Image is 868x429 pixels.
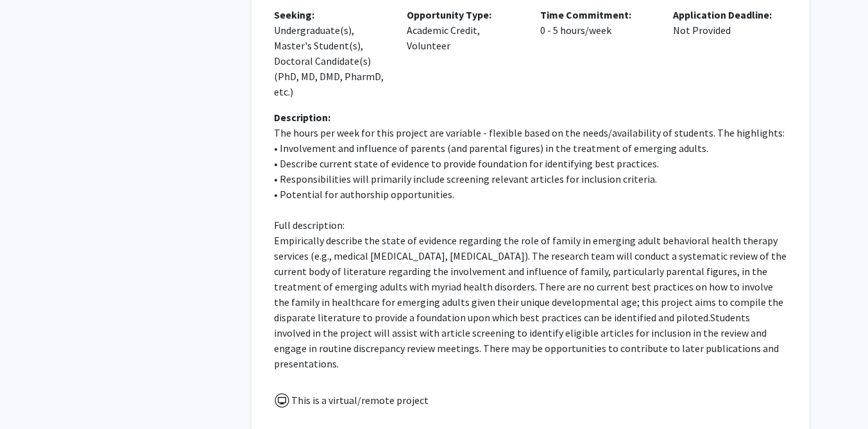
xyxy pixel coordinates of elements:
[673,7,787,38] p: Not Provided
[274,187,787,202] p: • Potential for authorship opportunities.
[274,8,314,21] b: Seeking:
[274,125,787,140] p: The hours per week for this project are variable - flexible based on the needs/availability of st...
[673,8,772,21] b: Application Deadline:
[407,7,521,53] p: Academic Credit, Volunteer
[274,140,787,156] p: • Involvement and influence of parents (and parental figures) in the treatment of emerging adults.
[274,217,787,233] p: Full description:
[10,371,55,419] iframe: Chat
[290,394,429,407] span: This is a virtual/remote project
[274,171,787,187] p: • Responsibilities will primarily include screening relevant articles for inclusion criteria.
[407,8,491,21] b: Opportunity Type:
[274,7,388,99] p: Undergraduate(s), Master's Student(s), Doctoral Candidate(s) (PhD, MD, DMD, PharmD, etc.)
[274,234,788,324] span: Empirically describe the state of evidence regarding the role of family in emerging adult behavio...
[274,156,787,171] p: • Describe current state of evidence to provide foundation for identifying best practices.
[274,233,787,371] p: Students involved in the project will assist with article screening to identify eligible articles...
[540,7,654,38] p: 0 - 5 hours/week
[540,8,631,21] b: Time Commitment:
[274,110,787,125] div: Description:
